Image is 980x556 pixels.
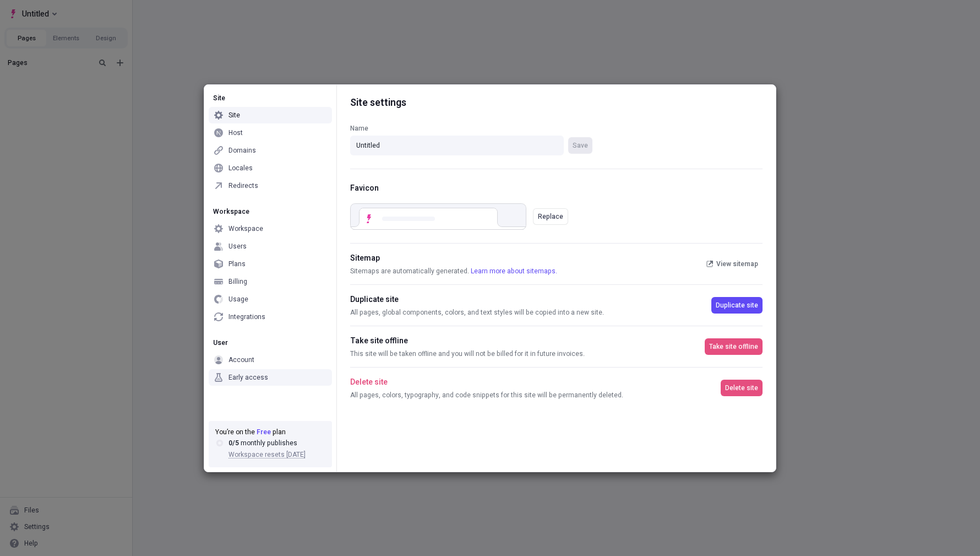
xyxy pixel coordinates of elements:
span: Take site offline [709,342,758,351]
button: Replace [533,208,568,225]
div: Users [228,242,247,251]
span: Workspace resets [DATE] [228,450,306,460]
div: Locales [228,164,253,172]
span: monthly publishes [241,438,297,448]
div: Replace [538,212,563,221]
div: Favicon [350,182,763,195]
button: Duplicate site [711,297,763,314]
div: All pages, colors, typography, and code snippets for this site will be permanently deleted. [350,391,721,400]
div: Domains [228,146,256,155]
div: Integrations [228,312,265,321]
div: Plans [228,260,246,268]
div: Account [228,355,254,364]
button: View sitemap [702,256,763,272]
button: Delete site [721,380,763,396]
span: Delete site [725,384,758,392]
button: Take site offline [705,338,763,355]
div: User [209,338,332,347]
div: Site [228,111,240,120]
span: View sitemap [716,260,758,268]
span: Free [257,427,271,437]
span: 0 / 5 [228,438,239,448]
div: Site [209,94,332,102]
div: Take site offline [350,335,705,347]
div: Delete site [350,376,721,388]
div: Usage [228,295,248,304]
div: Name [350,123,592,133]
input: NameSave [350,136,564,155]
div: Workspace [228,224,263,233]
div: You’re on the plan [215,428,325,436]
div: Sitemap [350,252,702,264]
div: Redirects [228,181,258,190]
div: All pages, global components, colors, and text styles will be copied into a new site. [350,308,711,317]
div: This site will be taken offline and you will not be billed for it in future invoices. [350,349,705,358]
div: Site settings [350,85,763,110]
div: Duplicate site [350,294,711,306]
div: Workspace [209,207,332,216]
button: Name [568,137,592,154]
div: Host [228,128,243,137]
a: Learn more about sitemaps. [471,266,557,276]
div: Billing [228,277,247,286]
span: Save [573,141,588,150]
div: Early access [228,373,268,382]
div: Sitemaps are automatically generated. [350,267,702,276]
span: Duplicate site [716,301,758,310]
